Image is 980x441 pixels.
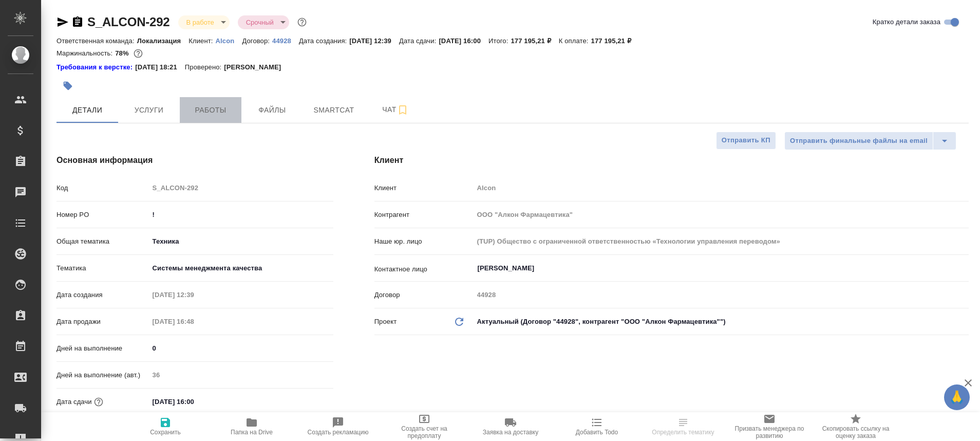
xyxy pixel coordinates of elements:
[56,370,149,380] p: Дней на выполнение (авт.)
[309,104,359,117] span: Smartcat
[137,37,189,45] p: Локализация
[726,412,813,441] button: Призвать менеджера по развитию
[185,62,224,72] p: Проверено:
[308,429,369,436] span: Создать рекламацию
[71,16,84,28] button: Скопировать ссылку
[56,49,115,57] p: Маржинальность:
[873,17,940,27] span: Кратко детали заказа
[115,49,131,57] p: 78%
[238,15,289,29] div: В работе
[92,395,105,409] button: Если добавить услуги и заполнить их объемом, то дата рассчитается автоматически
[790,135,928,147] span: Отправить финальные файлы на email
[149,394,239,409] input: ✎ Введи что-нибудь
[399,37,439,45] p: Дата сдачи:
[374,290,474,300] p: Договор
[374,183,474,193] p: Клиент
[387,425,461,439] span: Создать счет на предоплату
[149,207,333,222] input: ✎ Введи что-нибудь
[56,397,92,407] p: Дата сдачи
[56,236,149,247] p: Общая тематика
[56,317,149,327] p: Дата продажи
[243,18,277,27] button: Срочный
[272,36,299,45] a: 44928
[381,412,467,441] button: Создать счет на предоплату
[397,104,409,116] svg: Подписаться
[189,37,215,45] p: Клиент:
[474,234,969,249] input: Пустое поле
[216,37,242,45] p: Alcon
[784,132,956,150] div: split button
[131,47,145,60] button: 32165.42 RUB;
[56,343,149,354] p: Дней на выполнение
[474,207,969,222] input: Пустое поле
[374,236,474,247] p: Наше юр. лицо
[56,75,79,97] button: Добавить тэг
[149,367,333,382] input: Пустое поле
[56,37,137,45] p: Ответственная команда:
[295,412,381,441] button: Создать рекламацию
[554,412,640,441] button: Добавить Todo
[474,180,969,195] input: Пустое поле
[467,412,554,441] button: Заявка на доставку
[299,37,349,45] p: Дата создания:
[732,425,806,439] span: Призвать менеджера по развитию
[56,154,333,167] h4: Основная информация
[716,132,776,150] button: Отправить КП
[944,384,970,410] button: 🙏
[439,37,488,45] p: [DATE] 16:00
[483,429,538,436] span: Заявка на доставку
[948,387,966,408] span: 🙏
[186,104,235,117] span: Работы
[122,412,209,441] button: Сохранить
[178,15,230,29] div: В работе
[374,317,397,327] p: Проект
[56,62,135,72] div: Нажми, чтобы открыть папку с инструкцией
[209,412,295,441] button: Папка на Drive
[231,429,273,436] span: Папка на Drive
[87,15,170,29] a: S_ALCON-292
[488,37,511,45] p: Итого:
[149,233,333,250] div: Техника
[576,429,618,436] span: Добавить Todo
[150,429,181,436] span: Сохранить
[124,104,174,117] span: Услуги
[474,313,969,330] div: Актуальный (Договор "44928", контрагент "ООО "Алкон Фармацевтика"")
[640,412,726,441] button: Определить тематику
[56,183,149,193] p: Код
[374,264,474,274] p: Контактное лицо
[349,37,399,45] p: [DATE] 12:39
[813,412,899,441] button: Скопировать ссылку на оценку заказа
[784,132,933,150] button: Отправить финальные файлы на email
[248,104,297,117] span: Файлы
[149,260,333,277] div: Системы менеджмента качества
[722,135,770,146] span: Отправить КП
[56,210,149,220] p: Номер PO
[56,16,69,28] button: Скопировать ссылку для ЯМессенджера
[242,37,272,45] p: Договор:
[183,18,217,27] button: В работе
[56,263,149,273] p: Тематика
[371,103,420,116] span: Чат
[374,154,969,167] h4: Клиент
[295,15,309,29] button: Доп статусы указывают на важность/срочность заказа
[652,429,714,436] span: Определить тематику
[149,314,239,329] input: Пустое поле
[819,425,893,439] span: Скопировать ссылку на оценку заказа
[559,37,591,45] p: К оплате:
[63,104,112,117] span: Детали
[511,37,558,45] p: 177 195,21 ₽
[135,62,185,72] p: [DATE] 18:21
[149,180,333,195] input: Пустое поле
[224,62,289,72] p: [PERSON_NAME]
[591,37,639,45] p: 177 195,21 ₽
[963,267,965,269] button: Open
[474,287,969,302] input: Пустое поле
[56,290,149,300] p: Дата создания
[56,62,135,72] a: Требования к верстке:
[216,36,242,45] a: Alcon
[374,210,474,220] p: Контрагент
[272,37,299,45] p: 44928
[149,341,333,356] input: ✎ Введи что-нибудь
[149,287,239,302] input: Пустое поле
